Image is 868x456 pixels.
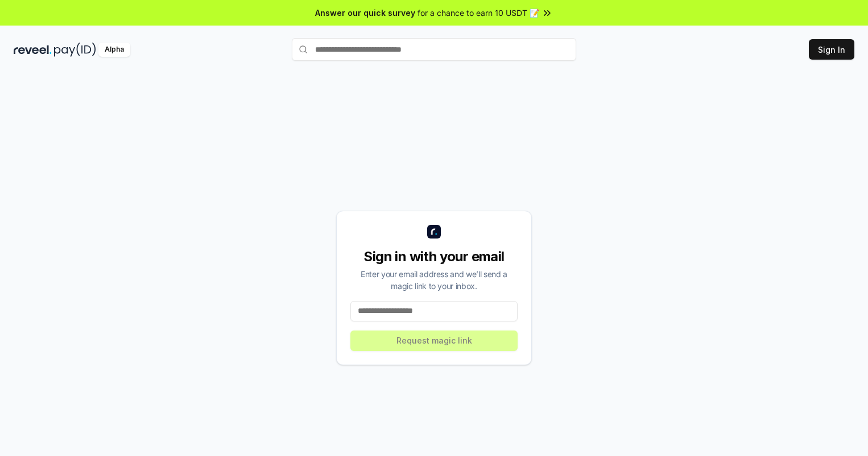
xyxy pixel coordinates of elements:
img: pay_id [54,43,96,57]
img: reveel_dark [14,43,52,57]
div: Alpha [98,43,130,57]
div: Sign in with your email [350,248,518,266]
span: Answer our quick survey [315,7,415,19]
button: Sign In [809,39,854,60]
span: for a chance to earn 10 USDT 📝 [418,7,539,19]
div: Enter your email address and we’ll send a magic link to your inbox. [350,268,518,292]
img: logo_small [427,225,441,239]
